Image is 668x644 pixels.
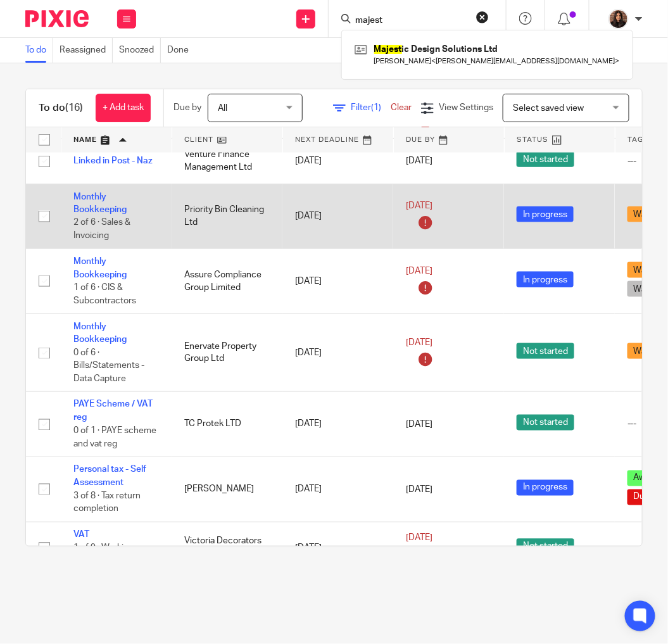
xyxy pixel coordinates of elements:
span: [DATE] [406,534,432,543]
span: View Settings [439,103,493,112]
a: Linked in Post - Naz [73,156,153,165]
span: Tags [628,136,650,143]
td: Assure Compliance Group Limited [172,249,282,314]
td: Enervate Property Group Ltd [172,314,282,392]
td: Venture Finance Management Ltd [172,139,282,184]
td: [DATE] [282,249,393,314]
a: Personal tax - Self Assessment [73,465,146,487]
td: Priority Bin Cleaning Ltd [172,184,282,249]
span: In progress [517,272,574,287]
h1: To do [39,101,83,115]
td: TC Protek LTD [172,392,282,457]
span: Filter [351,103,391,112]
a: Clear [391,103,412,112]
span: 0 of 6 · Bills/Statements - Data Capture [73,348,144,383]
td: [DATE] [282,522,393,574]
td: [DATE] [282,457,393,522]
span: Not started [517,415,574,431]
td: [DATE] [282,139,393,184]
span: [DATE] [406,338,432,347]
span: (16) [65,103,83,113]
span: All [218,104,227,113]
span: 1 of 9 · Working Papers [73,544,134,566]
td: [DATE] [282,184,393,249]
a: Monthly Bookkeeping [73,193,127,214]
a: Monthly Bookkeeping [73,257,127,279]
span: Not started [517,151,574,167]
a: Snoozed [119,38,161,63]
a: PAYE Scheme / VAT reg [73,400,153,422]
span: [DATE] [406,420,432,429]
span: 2 of 6 · Sales & Invoicing [73,218,130,240]
span: Not started [517,539,574,555]
img: Pixie [25,10,89,27]
span: 0 of 1 · PAYE scheme and vat reg [73,426,156,448]
span: 3 of 8 · Tax return completion [73,491,141,514]
a: + Add task [96,94,151,122]
td: [DATE] [282,392,393,457]
button: Clear [476,11,489,23]
span: [DATE] [406,201,432,210]
td: Victoria Decorators Limited [172,522,282,574]
span: (1) [371,103,381,112]
img: Headshot.jpg [608,9,629,29]
a: VAT [73,531,89,540]
input: Search [354,15,468,27]
span: In progress [517,480,574,496]
span: In progress [517,206,574,222]
a: Reassigned [60,38,113,63]
span: [DATE] [406,267,432,275]
a: Done [167,38,195,63]
span: 1 of 6 · CIS & Subcontractors [73,283,136,305]
span: Select saved view [513,104,584,113]
td: [DATE] [282,314,393,392]
p: Due by [173,101,201,114]
a: Monthly Bookkeeping [73,322,127,344]
td: [PERSON_NAME] [172,457,282,522]
span: Not started [517,343,574,359]
span: [DATE] [406,485,432,494]
span: [DATE] [406,156,432,165]
a: To do [25,38,53,63]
